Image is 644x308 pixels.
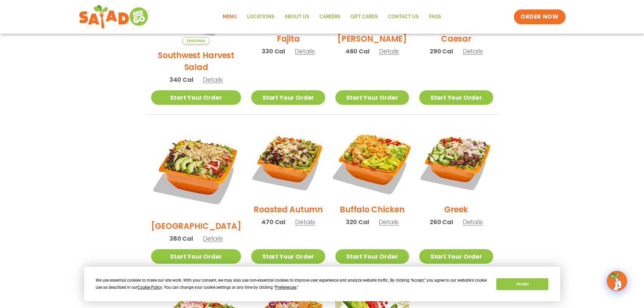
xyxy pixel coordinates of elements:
a: Start Your Order [335,90,409,105]
span: Details [379,218,399,226]
span: Details [463,218,483,226]
h2: Buffalo Chicken [340,204,404,215]
span: 460 Cal [345,47,369,56]
h2: Roasted Autumn [254,204,323,215]
nav: Menu [218,9,446,25]
a: GIFT CARDS [345,9,383,25]
span: 470 Cal [261,217,285,227]
span: 320 Cal [346,217,369,227]
img: Product photo for BBQ Ranch Salad [151,125,241,215]
span: 330 Cal [262,47,285,56]
span: Details [295,218,315,226]
h2: Greek [444,204,468,215]
span: Details [295,47,315,55]
a: FAQs [424,9,446,25]
a: ORDER NOW [514,9,565,24]
div: Cookie Consent Prompt [84,267,560,301]
a: Locations [242,9,280,25]
div: We use essential cookies to make our site work. With your consent, we may also use non-essential ... [96,277,488,291]
span: Preferences [275,285,296,290]
span: 290 Cal [430,47,453,56]
span: ORDER NOW [521,13,558,21]
a: Start Your Order [151,249,241,264]
span: 260 Cal [430,217,453,227]
img: Product photo for Buffalo Chicken Salad [329,118,415,205]
h2: [PERSON_NAME] [337,33,407,45]
a: Start Your Order [419,249,493,264]
a: Start Your Order [335,249,409,264]
a: Start Your Order [251,249,325,264]
span: Details [379,47,399,55]
span: Cookie Policy [138,285,162,290]
img: wpChatIcon [607,271,626,290]
span: Details [203,234,223,243]
a: Careers [314,9,345,25]
img: Product photo for Greek Salad [419,125,493,198]
a: Start Your Order [151,90,241,105]
a: Start Your Order [419,90,493,105]
button: Accept [496,278,548,290]
h2: Southwest Harvest Salad [151,49,241,73]
a: Start Your Order [251,90,325,105]
span: Seasonal [182,37,210,44]
a: Contact Us [383,9,424,25]
h2: Caesar [441,33,471,45]
a: Menu [218,9,242,25]
h2: Fajita [277,33,300,45]
span: 340 Cal [169,75,193,84]
span: Details [203,75,223,84]
a: About Us [280,9,314,25]
h2: [GEOGRAPHIC_DATA] [151,220,241,232]
img: Product photo for Roasted Autumn Salad [251,125,325,198]
span: Details [463,47,483,55]
img: new-SAG-logo-768×292 [79,3,150,30]
span: 380 Cal [169,234,193,243]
